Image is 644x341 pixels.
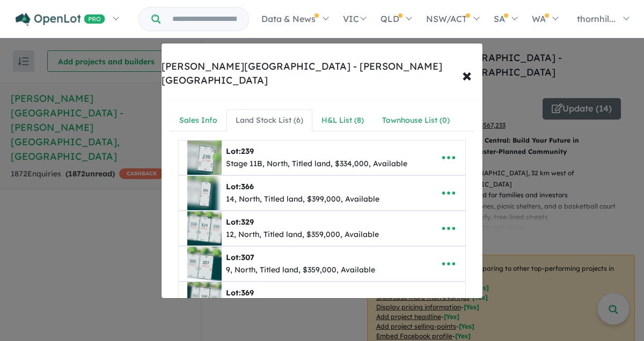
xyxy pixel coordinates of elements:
[462,63,472,86] span: ×
[382,114,450,127] div: Townhouse List ( 0 )
[226,253,254,262] b: Lot:
[162,60,482,87] div: [PERSON_NAME][GEOGRAPHIC_DATA] - [PERSON_NAME][GEOGRAPHIC_DATA]
[163,8,246,31] input: Try estate name, suburb, builder or developer
[241,182,254,191] span: 366
[321,114,364,127] div: H&L List ( 8 )
[187,282,222,316] img: Thornhill%20Central%20Estate%20-%20Thornhill%20Park%20-%20Lot%20369___1750210327.jpg
[226,158,407,171] div: Stage 11B, North, Titled land, $334,000, Available
[16,13,105,26] img: Openlot PRO Logo White
[226,182,254,191] b: Lot:
[187,176,222,210] img: Thornhill%20Central%20Estate%20-%20Thornhill%20Park%20-%20Lot%20366___1747030479.png
[226,264,375,277] div: 9, North, Titled land, $359,000, Available
[241,217,254,227] span: 329
[226,228,379,241] div: 12, North, Titled land, $359,000, Available
[226,193,379,206] div: 14, North, Titled land, $399,000, Available
[187,211,222,246] img: Thornhill%20Central%20Estate%20-%20Thornhill%20Park%20-%20Lot%20329___1750208554.jpg
[241,146,254,156] span: 239
[187,247,222,281] img: Thornhill%20Central%20Estate%20-%20Thornhill%20Park%20-%20Lot%20307___1750209905.jpg
[179,114,217,127] div: Sales Info
[226,288,254,298] b: Lot:
[187,140,222,175] img: Thornhill%20Central%20Estate%20-%20Thornhill%20Park%20-%20Lot%20239___1736994587.png
[236,114,303,127] div: Land Stock List ( 6 )
[241,253,254,262] span: 307
[577,13,616,24] span: thornhil...
[226,146,254,156] b: Lot:
[241,288,254,298] span: 369
[226,217,254,227] b: Lot:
